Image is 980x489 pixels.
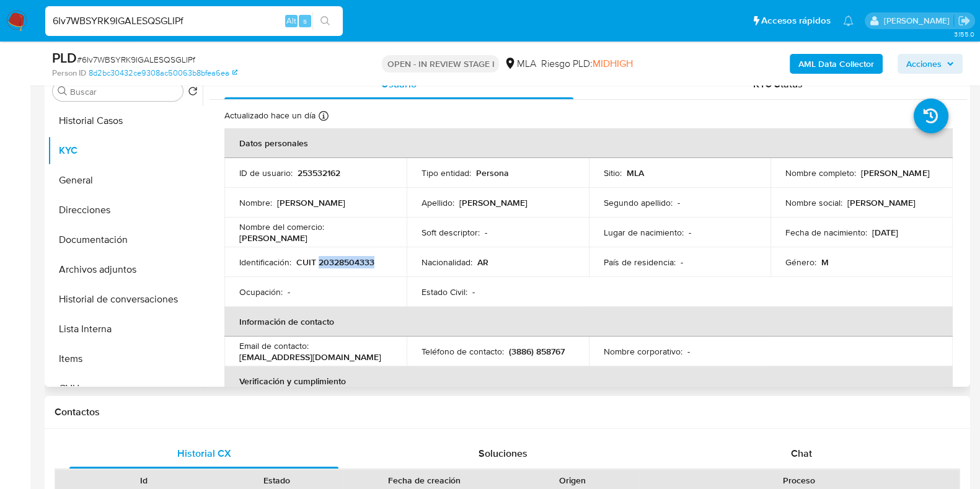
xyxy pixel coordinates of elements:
p: Soft descriptor : [422,227,480,238]
p: - [472,286,475,297]
p: País de residencia : [604,257,676,268]
p: [PERSON_NAME] [239,232,307,244]
th: Verificación y cumplimiento [224,366,953,396]
p: - [485,227,487,238]
div: Fecha de creación [352,474,497,487]
a: Notificaciones [843,15,854,26]
p: [PERSON_NAME] [459,197,528,208]
p: Nombre : [239,197,272,208]
p: Apellido : [422,197,454,208]
p: Nombre completo : [785,167,856,178]
button: Volver al orden por defecto [188,86,198,100]
p: CUIT 20328504333 [296,257,374,268]
div: Id [86,474,201,487]
p: Nombre social : [785,197,842,208]
button: Historial de conversaciones [48,284,203,314]
p: - [678,197,680,208]
span: Historial CX [177,446,231,460]
a: Salir [958,14,971,27]
span: Alt [286,15,296,27]
span: Acciones [906,54,942,74]
button: Archivos adjuntos [48,255,203,284]
span: MIDHIGH [592,56,632,71]
p: MLA [627,167,644,178]
p: (3886) 858767 [509,346,565,357]
p: - [687,346,690,357]
th: Datos personales [224,128,953,158]
p: [PERSON_NAME] [861,167,929,178]
p: Ocupación : [239,286,283,297]
p: OPEN - IN REVIEW STAGE I [382,55,499,73]
a: 8d2bc30432ce9308ac50063b8bfea6ea [89,68,237,79]
span: s [303,15,307,27]
button: Acciones [898,54,963,74]
p: [PERSON_NAME] [847,197,916,208]
p: julieta.rodriguez@mercadolibre.com [883,15,953,27]
p: [EMAIL_ADDRESS][DOMAIN_NAME] [239,351,381,363]
button: General [48,165,203,195]
input: Buscar [70,86,178,97]
p: M [821,257,829,268]
p: Nombre del comercio : [239,221,324,232]
span: Chat [791,446,812,460]
span: Soluciones [479,446,528,460]
div: Origen [514,474,630,487]
span: Accesos rápidos [761,14,831,27]
input: Buscar usuario o caso... [45,13,343,29]
p: Nacionalidad : [422,257,472,268]
p: Segundo apellido : [604,197,673,208]
span: 3.155.0 [953,29,974,39]
p: Género : [785,257,816,268]
p: Teléfono de contacto : [422,346,504,357]
h1: Contactos [55,406,960,418]
p: 253532162 [298,167,340,178]
p: Sitio : [604,167,622,178]
p: Email de contacto : [239,340,309,351]
p: - [689,227,691,238]
button: Lista Interna [48,314,203,344]
p: Nombre corporativo : [604,346,682,357]
p: ID de usuario : [239,167,293,178]
p: [PERSON_NAME] [277,197,345,208]
p: Lugar de nacimiento : [604,227,684,238]
p: - [681,257,683,268]
span: Riesgo PLD: [541,57,632,71]
button: Items [48,344,203,374]
button: AML Data Collector [790,54,883,74]
span: # 6Iv7WBSYRK9IGALESQSGLIPf [77,53,195,66]
b: PLD [52,48,77,68]
div: Proceso [648,474,951,487]
button: KYC [48,136,203,165]
p: Identificación : [239,257,291,268]
b: AML Data Collector [798,54,874,74]
button: Historial Casos [48,106,203,136]
p: Persona [476,167,509,178]
b: Person ID [52,68,86,79]
button: search-icon [312,12,338,30]
button: Buscar [58,86,68,96]
p: Actualizado hace un día [224,110,316,121]
p: Fecha de nacimiento : [785,227,867,238]
div: Estado [219,474,335,487]
p: Estado Civil : [422,286,467,297]
button: CVU [48,374,203,403]
p: - [288,286,290,297]
th: Información de contacto [224,307,953,337]
div: MLA [504,57,536,71]
button: Documentación [48,225,203,255]
button: Direcciones [48,195,203,225]
p: AR [477,257,488,268]
p: [DATE] [872,227,898,238]
p: Tipo entidad : [422,167,471,178]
